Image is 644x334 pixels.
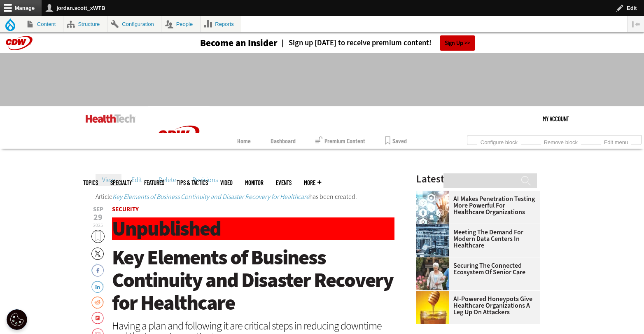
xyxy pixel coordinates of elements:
[148,161,210,169] a: CDW
[200,38,278,48] h3: Become an Insider
[96,194,394,200] div: Status message
[237,133,251,149] a: Home
[144,180,164,186] a: Features
[148,106,210,167] img: Home
[416,257,453,264] a: nurse walks with senior woman through a garden
[91,206,105,213] span: Sep
[63,16,107,32] a: Structure
[601,137,631,146] a: Edit menu
[161,16,200,32] a: People
[543,106,569,131] div: User menu
[543,106,569,131] a: My Account
[112,205,139,213] a: Security
[91,213,105,222] span: 29
[201,16,241,32] a: Reports
[112,192,309,201] a: Key Elements of Business Continuity and Disaster Recovery for Healthcare
[172,61,472,98] iframe: advertisement
[416,196,535,215] a: AI Makes Penetration Testing More Powerful for Healthcare Organizations
[416,191,449,224] img: Healthcare and hacking concept
[416,224,449,257] img: engineer with laptop overlooking data center
[416,191,453,197] a: Healthcare and hacking concept
[22,16,63,32] a: Content
[93,222,103,229] span: 2025
[304,180,321,186] span: More
[110,180,132,186] span: Specialty
[416,257,449,290] img: nurse walks with senior woman through a garden
[177,180,208,186] a: Tips & Tactics
[315,133,365,149] a: Premium Content
[271,133,296,149] a: Dashboard
[278,39,432,47] a: Sign up [DATE] to receive premium content!
[628,16,644,32] button: Vertical orientation
[7,309,27,330] div: Cookie Settings
[385,133,407,149] a: Saved
[416,174,540,184] h3: Latest Articles
[416,296,535,315] a: AI-Powered Honeypots Give Healthcare Organizations a Leg Up on Attackers
[83,180,98,186] span: Topics
[220,180,233,186] a: Video
[112,244,393,316] span: Key Elements of Business Continuity and Disaster Recovery for Healthcare
[112,217,394,240] h1: Unpublished
[276,180,292,186] a: Events
[86,114,135,123] img: Home
[416,262,535,276] a: Securing the Connected Ecosystem of Senior Care
[169,38,278,48] a: Become an Insider
[107,16,161,32] a: Configuration
[416,291,449,324] img: jar of honey with a honey dipper
[245,180,264,186] a: MonITor
[541,137,581,146] a: Remove block
[416,229,535,249] a: Meeting the Demand for Modern Data Centers in Healthcare
[7,309,27,330] button: Open Preferences
[416,291,453,297] a: jar of honey with a honey dipper
[440,35,475,51] a: Sign Up
[416,224,453,231] a: engineer with laptop overlooking data center
[477,137,521,146] a: Configure block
